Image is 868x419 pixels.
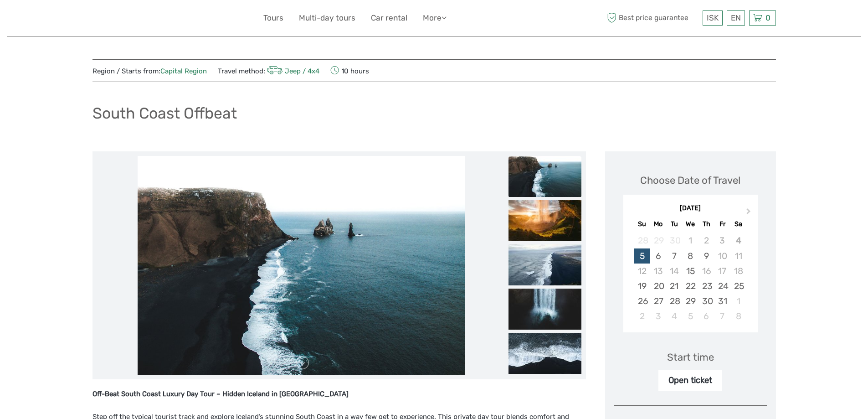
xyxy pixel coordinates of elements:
[263,11,283,25] a: Tours
[634,279,650,294] div: Choose Sunday, October 19th, 2025
[299,11,355,25] a: Multi-day tours
[508,289,581,330] img: 94f42d2b3275470284da8b637be442dc_slider_thumbnail.jpeg
[742,206,757,221] button: Next Month
[371,11,407,25] a: Car rental
[508,156,581,197] img: 1740881d532043678e3aa8926882c9ba_slider_thumbnail.jpeg
[714,279,730,294] div: Choose Friday, October 24th, 2025
[714,248,730,264] div: Not available Friday, October 10th, 2025
[699,233,714,248] div: Not available Thursday, October 2nd, 2025
[666,264,682,279] div: Not available Tuesday, October 14th, 2025
[92,7,147,29] img: 579-c3ad521b-b2e6-4e2f-ac42-c21f71cf5781_logo_small.jpg
[634,248,650,264] div: Choose Sunday, October 5th, 2025
[714,294,730,309] div: Choose Friday, October 31st, 2025
[650,248,666,264] div: Choose Monday, October 6th, 2025
[682,248,698,264] div: Choose Wednesday, October 8th, 2025
[727,10,745,26] div: EN
[682,264,698,279] div: Choose Wednesday, October 15th, 2025
[160,67,207,75] a: Capital Region
[265,67,320,75] a: Jeep / 4x4
[138,156,466,375] img: 1740881d532043678e3aa8926882c9ba_main_slider.jpeg
[626,233,755,324] div: month 2025-10
[508,200,581,241] img: 5ca79ebd186c44a68d4cc1dac5b65fad_slider_thumbnail.jpeg
[92,67,207,76] span: Region / Starts from:
[714,264,730,279] div: Not available Friday, October 17th, 2025
[666,279,682,294] div: Choose Tuesday, October 21st, 2025
[714,309,730,324] div: Choose Friday, November 7th, 2025
[508,244,581,285] img: 799b784a75aa46598b4df6dbc07ba4e2_slider_thumbnail.jpeg
[730,218,746,230] div: Sa
[764,13,772,22] span: 0
[699,309,714,324] div: Choose Thursday, November 6th, 2025
[623,204,758,213] div: [DATE]
[699,279,714,294] div: Choose Thursday, October 23rd, 2025
[605,10,700,26] span: Best price guarantee
[634,309,650,324] div: Choose Sunday, November 2nd, 2025
[667,350,714,364] div: Start time
[650,264,666,279] div: Not available Monday, October 13th, 2025
[707,13,719,22] span: ISK
[650,309,666,324] div: Choose Monday, November 3rd, 2025
[699,218,714,230] div: Th
[423,11,447,25] a: More
[699,294,714,309] div: Choose Thursday, October 30th, 2025
[699,248,714,264] div: Choose Thursday, October 9th, 2025
[730,248,746,264] div: Not available Saturday, October 11th, 2025
[666,248,682,264] div: Choose Tuesday, October 7th, 2025
[658,370,722,391] div: Open ticket
[634,218,650,230] div: Su
[730,233,746,248] div: Not available Saturday, October 4th, 2025
[682,233,698,248] div: Not available Wednesday, October 1st, 2025
[666,294,682,309] div: Choose Tuesday, October 28th, 2025
[699,264,714,279] div: Not available Thursday, October 16th, 2025
[730,264,746,279] div: Not available Saturday, October 18th, 2025
[666,218,682,230] div: Tu
[508,333,581,374] img: 0013648022634827a281b2e124b7b9c7_slider_thumbnail.jpeg
[634,294,650,309] div: Choose Sunday, October 26th, 2025
[650,279,666,294] div: Choose Monday, October 20th, 2025
[92,104,237,123] h1: South Coast Offbeat
[650,294,666,309] div: Choose Monday, October 27th, 2025
[682,294,698,309] div: Choose Wednesday, October 29th, 2025
[682,279,698,294] div: Choose Wednesday, October 22nd, 2025
[634,264,650,279] div: Not available Sunday, October 12th, 2025
[92,390,349,398] strong: Off-Beat South Coast Luxury Day Tour – Hidden Iceland in [GEOGRAPHIC_DATA]
[730,309,746,324] div: Choose Saturday, November 8th, 2025
[682,309,698,324] div: Choose Wednesday, November 5th, 2025
[730,294,746,309] div: Choose Saturday, November 1st, 2025
[666,233,682,248] div: Not available Tuesday, September 30th, 2025
[330,64,369,77] span: 10 hours
[650,218,666,230] div: Mo
[730,279,746,294] div: Choose Saturday, October 25th, 2025
[650,233,666,248] div: Not available Monday, September 29th, 2025
[218,64,320,77] span: Travel method:
[640,173,740,187] div: Choose Date of Travel
[714,233,730,248] div: Not available Friday, October 3rd, 2025
[634,233,650,248] div: Not available Sunday, September 28th, 2025
[714,218,730,230] div: Fr
[682,218,698,230] div: We
[666,309,682,324] div: Choose Tuesday, November 4th, 2025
